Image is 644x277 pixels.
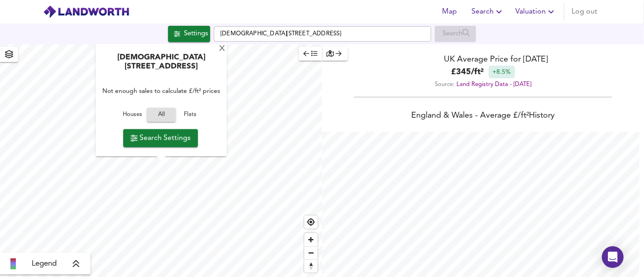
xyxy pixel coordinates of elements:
span: Valuation [515,5,557,18]
div: [DEMOGRAPHIC_DATA][STREET_ADDRESS] [100,53,222,77]
div: Click to configure Search Settings [168,26,210,42]
button: Zoom out [304,246,317,259]
span: Zoom out [304,247,317,259]
div: Enable a Source before running a Search [435,26,476,42]
button: Reset bearing to north [304,259,317,272]
div: UK Average Price for [DATE] [322,53,644,66]
button: Zoom in [304,233,317,246]
button: Settings [168,26,210,42]
button: Flats [176,108,205,122]
span: All [151,110,171,120]
input: Enter a location... [214,26,431,42]
div: Source: [322,78,644,91]
span: Flats [178,110,202,120]
span: Houses [120,110,144,120]
button: All [147,108,176,122]
button: Find my location [304,215,317,229]
button: Map [435,3,464,21]
button: Log out [568,3,601,21]
span: Reset bearing to north [304,260,317,272]
span: Log out [572,5,597,18]
div: Settings [184,28,208,40]
div: X [218,45,226,53]
img: logo [43,5,130,19]
a: Land Registry Data - [DATE] [457,81,531,87]
b: £ 345 / ft² [452,66,484,78]
span: Legend [32,258,57,269]
button: Houses [118,108,147,122]
button: Search [468,3,508,21]
span: Search Settings [130,132,191,144]
button: Valuation [512,3,560,21]
span: Search [471,5,505,18]
div: Open Intercom Messenger [602,246,624,268]
div: Not enough sales to calculate £/ft² prices [100,77,222,105]
span: Map [439,5,461,18]
div: England & Wales - Average £/ ft² History [322,110,644,123]
div: +8.5% [489,66,515,78]
button: Search Settings [123,129,198,147]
